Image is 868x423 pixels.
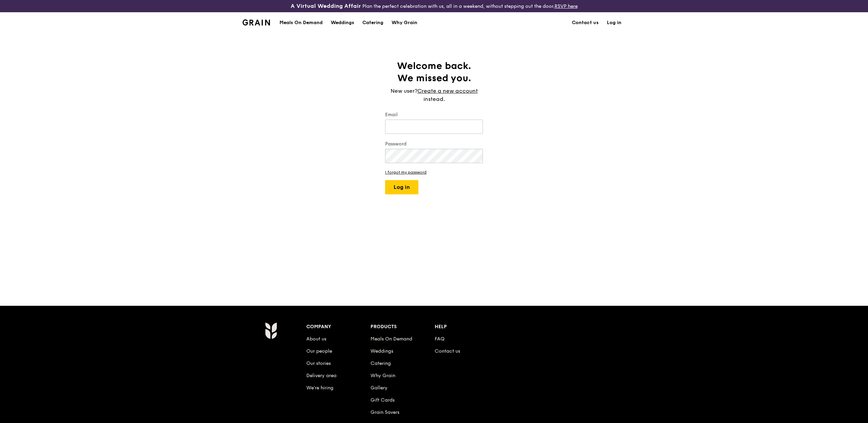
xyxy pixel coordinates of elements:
a: Log in [603,13,626,33]
a: Why Grain [370,373,395,378]
a: About us [306,336,326,342]
a: Create a new account [417,87,478,95]
span: New user? [391,88,417,94]
a: Our people [306,348,332,354]
div: Products [370,322,435,332]
label: Password [385,141,483,147]
a: GrainGrain [242,12,270,32]
img: Grain [265,322,277,339]
h3: A Virtual Wedding Affair [291,3,361,10]
button: Log in [385,180,418,194]
div: Plan the perfect celebration with us, all in a weekend, without stepping out the door. [238,3,630,10]
div: Why Grain [392,13,417,33]
div: Catering [362,13,383,33]
span: instead. [423,96,445,102]
a: Catering [370,360,391,366]
a: Grain Savers [370,409,399,415]
a: Catering [358,13,387,33]
a: FAQ [435,336,445,342]
a: Our stories [306,360,331,366]
div: Company [306,322,370,332]
div: Weddings [331,13,354,33]
a: Weddings [327,13,358,33]
div: Help [435,322,499,332]
a: Gift Cards [370,397,395,403]
a: Delivery area [306,373,337,378]
a: Contact us [568,13,603,33]
a: Why Grain [387,13,421,33]
a: Gallery [370,385,387,391]
h1: Welcome back. We missed you. [385,60,483,84]
label: Email [385,111,483,118]
img: Grain [242,19,270,25]
a: I forgot my password [385,170,483,175]
a: Weddings [370,348,393,354]
a: RSVP here [555,3,578,9]
a: We’re hiring [306,385,333,391]
div: Meals On Demand [279,13,323,33]
a: Meals On Demand [370,336,412,342]
a: Contact us [435,348,460,354]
